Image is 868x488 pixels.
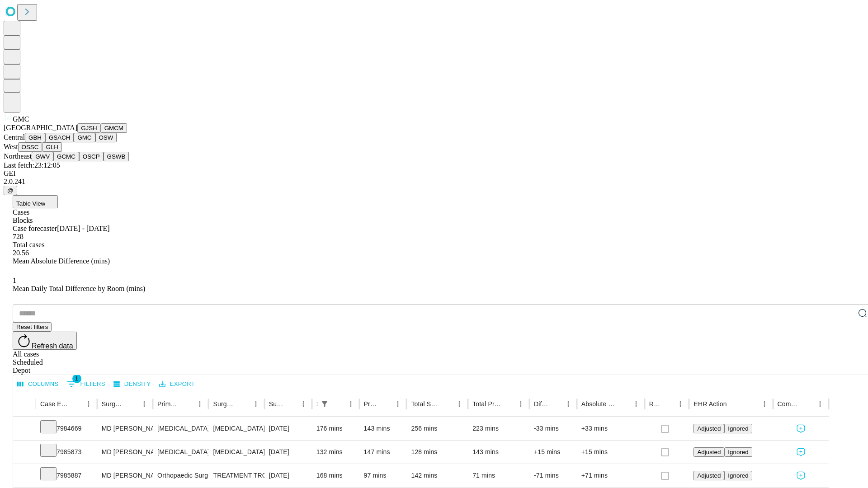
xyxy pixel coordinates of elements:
[250,398,262,410] button: Menu
[581,464,640,487] div: +71 mins
[13,257,110,265] span: Mean Absolute Difference (mins)
[581,400,616,408] div: Absolute Difference
[269,464,307,487] div: [DATE]
[13,233,24,240] span: 728
[697,449,721,455] span: Adjusted
[25,133,45,142] button: GBH
[549,398,562,410] button: Sort
[53,152,79,161] button: GCMC
[472,464,525,487] div: 71 mins
[728,398,741,410] button: Sort
[40,464,93,487] div: 7985887
[4,133,25,141] span: Central
[316,441,355,464] div: 132 mins
[138,398,151,410] button: Menu
[697,472,721,479] span: Adjusted
[4,152,32,160] span: Northeast
[562,398,575,410] button: Menu
[344,398,357,410] button: Menu
[617,398,630,410] button: Sort
[77,123,101,133] button: GJSH
[13,115,29,123] span: GMC
[13,241,44,249] span: Total cases
[213,400,236,408] div: Surgery Name
[316,400,317,408] div: Scheduled In Room Duration
[297,398,310,410] button: Menu
[4,161,60,169] span: Last fetch: 23:12:05
[661,398,674,410] button: Sort
[514,398,527,410] button: Menu
[724,424,752,433] button: Ignored
[95,133,117,142] button: OSW
[13,225,57,232] span: Case forecaster
[269,441,307,464] div: [DATE]
[102,417,148,440] div: MD [PERSON_NAME] [PERSON_NAME] Md
[40,441,93,464] div: 7985873
[379,398,392,410] button: Sort
[18,421,31,437] button: Expand
[472,417,525,440] div: 223 mins
[4,124,77,131] span: [GEOGRAPHIC_DATA]
[728,425,748,432] span: Ignored
[728,449,748,455] span: Ignored
[57,225,109,232] span: [DATE] - [DATE]
[4,169,864,178] div: GEI
[16,200,45,207] span: Table View
[13,249,29,257] span: 20.56
[157,417,204,440] div: [MEDICAL_DATA]
[693,447,724,457] button: Adjusted
[104,152,129,161] button: GSWB
[534,400,548,408] div: Difference
[630,398,642,410] button: Menu
[581,417,640,440] div: +33 mins
[157,377,197,391] button: Export
[40,417,93,440] div: 7984669
[697,425,721,432] span: Adjusted
[101,123,127,133] button: GMCM
[32,342,73,350] span: Refresh data
[411,441,463,464] div: 128 mins
[4,186,17,195] button: @
[15,377,61,391] button: Select columns
[453,398,466,410] button: Menu
[157,441,204,464] div: [MEDICAL_DATA]
[82,398,95,410] button: Menu
[13,285,145,292] span: Mean Daily Total Difference by Room (mins)
[65,377,108,391] button: Show filters
[674,398,687,410] button: Menu
[213,417,259,440] div: [MEDICAL_DATA]
[534,417,572,440] div: -33 mins
[693,471,724,480] button: Adjusted
[13,322,52,332] button: Reset filters
[758,398,771,410] button: Menu
[411,400,439,408] div: Total Scheduled Duration
[364,464,402,487] div: 97 mins
[40,400,69,408] div: Case Epic Id
[7,187,14,194] span: @
[318,398,331,410] button: Show filters
[411,417,463,440] div: 256 mins
[728,472,748,479] span: Ignored
[693,424,724,433] button: Adjusted
[13,332,77,350] button: Refresh data
[440,398,453,410] button: Sort
[724,471,752,480] button: Ignored
[18,445,31,460] button: Expand
[18,468,31,484] button: Expand
[364,400,378,408] div: Predicted In Room Duration
[79,152,104,161] button: OSCP
[193,398,206,410] button: Menu
[157,400,180,408] div: Primary Service
[72,374,81,383] span: 1
[16,324,48,330] span: Reset filters
[70,398,82,410] button: Sort
[157,464,204,487] div: Orthopaedic Surgery
[316,417,355,440] div: 176 mins
[534,441,572,464] div: +15 mins
[269,400,283,408] div: Surgery Date
[32,152,53,161] button: GWV
[111,377,153,391] button: Density
[649,400,661,408] div: Resolved in EHR
[693,400,726,408] div: EHR Action
[102,464,148,487] div: MD [PERSON_NAME] [PERSON_NAME]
